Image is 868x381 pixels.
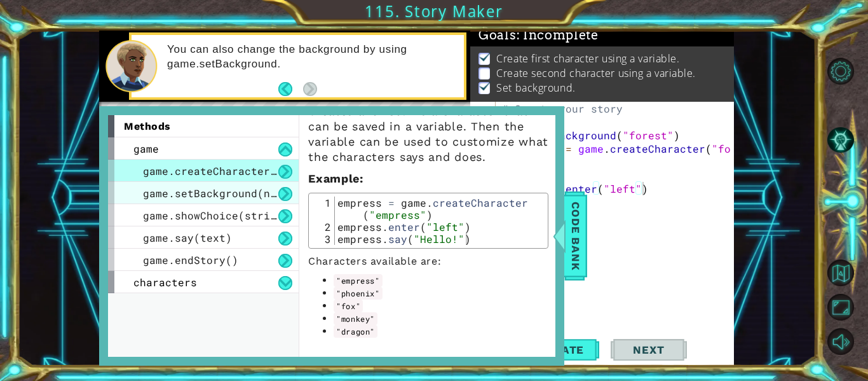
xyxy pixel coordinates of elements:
[334,287,382,300] code: "phoenix"
[308,172,360,185] span: Example
[829,256,868,290] a: Back to Map
[308,255,548,268] p: Characters available are:
[334,312,377,325] code: "monkey"
[143,231,232,244] span: game.say(text)
[143,186,295,200] span: game.setBackground(name)
[312,233,335,245] div: 3
[827,127,854,153] button: AI Hint
[312,221,335,233] div: 2
[143,164,308,177] span: game.createCharacter(name)
[827,58,854,85] button: Level Options
[827,294,854,321] button: Maximize Browser
[167,43,455,71] p: You can also change the background by using game.setBackground.
[334,300,363,312] code: "fox"
[303,82,317,96] button: Next
[473,104,496,117] div: 1
[124,120,171,132] span: methods
[611,337,687,363] button: Next
[143,253,238,267] span: game.endStory()
[478,27,599,43] span: Goals
[620,343,677,356] span: Next
[312,197,335,221] div: 1
[827,328,854,355] button: Mute
[496,81,575,95] p: Set background.
[308,172,363,185] strong: :
[478,81,491,91] img: Check mark for checkbox
[334,325,377,338] code: "dragon"
[108,115,299,137] div: methods
[143,209,353,222] span: game.showChoice(string1, string2)
[278,82,303,96] button: Back
[827,260,854,286] button: Back to Map
[478,52,491,62] img: Check mark for checkbox
[133,142,159,155] span: game
[517,27,599,43] span: : Incomplete
[566,197,586,275] span: Code Bank
[496,52,679,66] p: Create first character using a variable.
[308,104,548,165] p: Creates and returns a character that can be saved in a variable. Then the variable can be used to...
[334,274,382,287] code: "empress"
[133,275,197,289] span: characters
[496,66,696,80] p: Create second character using a variable.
